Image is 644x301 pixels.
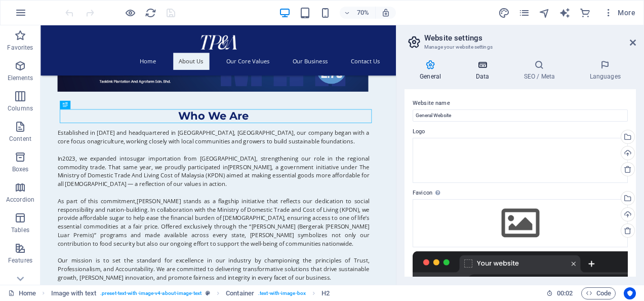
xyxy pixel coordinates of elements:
[124,7,136,19] button: Click here to leave preview mode and continue editing
[518,7,531,19] button: pages
[424,33,636,43] h2: Website settings
[603,8,635,18] span: More
[6,196,34,204] p: Accordion
[8,287,36,299] a: Click to cancel selection. Double-click to open Pages
[226,287,254,299] span: Click to select. Double-click to edit
[564,289,566,297] span: :
[413,187,628,199] label: Favicon
[51,287,330,299] nav: breadcrumb
[508,60,574,81] h4: SEO / Meta
[413,109,628,122] input: Name...
[145,7,156,19] i: Reload page
[355,7,371,19] h6: 70%
[258,287,306,299] span: . text-with-image-box
[9,135,31,143] p: Content
[413,199,628,247] div: Select files from the file manager, stock photos, or upload file(s)
[460,60,508,81] h4: Data
[144,7,156,19] button: reload
[100,287,202,299] span: . preset-text-with-image-v4-about-image-text
[424,43,616,52] h3: Manage your website settings
[7,44,33,52] p: Favorites
[11,226,29,234] p: Tables
[559,7,571,19] button: text_generator
[557,287,573,299] span: 00 02
[206,290,210,296] i: This element is a customizable preset
[539,7,550,19] i: Navigator
[624,287,636,299] button: Usercentrics
[51,287,96,299] span: Click to select. Double-click to edit
[8,74,33,82] p: Elements
[599,5,639,21] button: More
[405,60,460,81] h4: General
[498,7,510,19] button: design
[546,287,573,299] h6: Session time
[8,104,33,112] p: Columns
[413,97,628,109] label: Website name
[518,7,530,19] i: Pages (Ctrl+Alt+S)
[8,256,32,265] p: Features
[579,7,591,19] button: commerce
[413,138,628,183] div: LogoTPA_Putih250518-dZOya1TzAH4k_itw9TWjAg.png
[574,60,636,81] h4: Languages
[586,287,611,299] span: Code
[579,7,591,19] i: Commerce
[413,126,628,138] label: Logo
[498,7,510,19] i: Design (Ctrl+Alt+Y)
[581,287,616,299] button: Code
[381,8,390,17] i: On resize automatically adjust zoom level to fit chosen device.
[539,7,551,19] button: navigator
[12,165,29,173] p: Boxes
[321,287,330,299] span: Click to select. Double-click to edit
[340,7,376,19] button: 70%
